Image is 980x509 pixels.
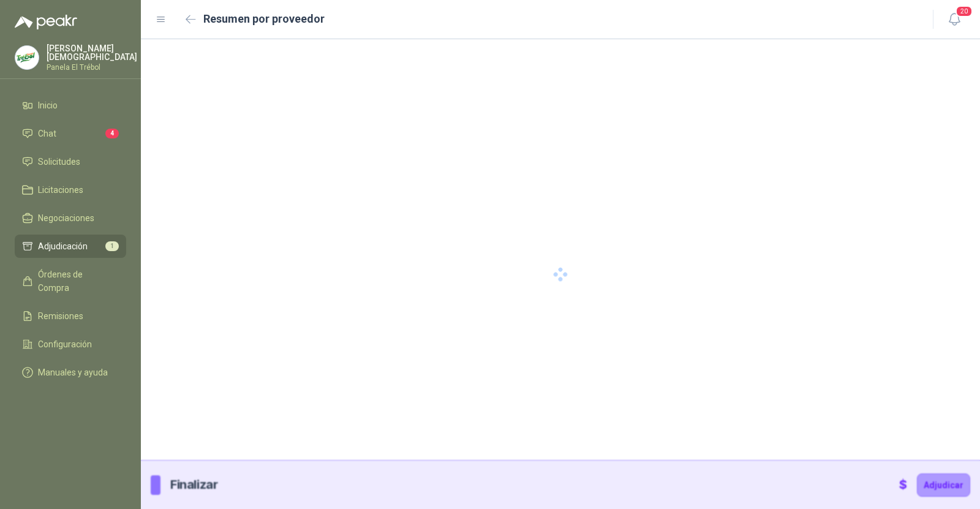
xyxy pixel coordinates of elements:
a: Configuración [15,333,126,356]
a: Negociaciones [15,206,126,230]
span: 4 [105,129,119,138]
span: Configuración [38,337,92,351]
h2: Resumen por proveedor [203,10,325,28]
span: Manuales y ayuda [38,366,108,379]
a: Manuales y ayuda [15,361,126,384]
a: Órdenes de Compra [15,263,126,300]
a: Adjudicación1 [15,235,126,258]
span: 20 [956,6,973,17]
p: [PERSON_NAME] [DEMOGRAPHIC_DATA] [47,44,137,61]
img: Company Logo [15,46,39,69]
span: Chat [38,127,56,140]
a: Licitaciones [15,178,126,202]
img: Logo peakr [15,15,77,29]
span: Negociaciones [38,211,94,225]
span: Órdenes de Compra [38,268,115,295]
span: Licitaciones [38,183,83,197]
button: 20 [943,9,965,31]
span: 1 [105,241,119,251]
p: Panela El Trébol [47,64,137,71]
a: Chat4 [15,122,126,145]
span: Adjudicación [38,239,88,253]
span: Inicio [38,99,58,112]
a: Solicitudes [15,150,126,173]
span: Remisiones [38,309,83,323]
a: Inicio [15,94,126,117]
a: Remisiones [15,304,126,328]
span: Solicitudes [38,155,80,168]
